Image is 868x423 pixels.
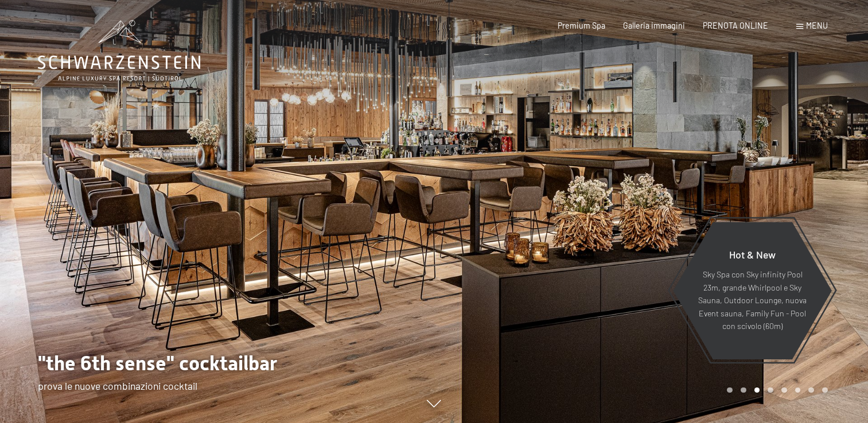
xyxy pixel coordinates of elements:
[729,248,776,261] span: Hot & New
[768,387,773,393] div: Carousel Page 4
[698,268,807,333] p: Sky Spa con Sky infinity Pool 23m, grande Whirlpool e Sky Sauna, Outdoor Lounge, nuova Event saun...
[703,21,768,30] a: PRENOTA ONLINE
[754,387,760,393] div: Carousel Page 3 (Current Slide)
[795,387,801,393] div: Carousel Page 6
[808,387,814,393] div: Carousel Page 7
[781,387,787,393] div: Carousel Page 5
[822,387,828,393] div: Carousel Page 8
[558,21,605,30] a: Premium Spa
[723,387,827,393] div: Carousel Pagination
[741,387,746,393] div: Carousel Page 2
[672,221,832,360] a: Hot & New Sky Spa con Sky infinity Pool 23m, grande Whirlpool e Sky Sauna, Outdoor Lounge, nuova ...
[727,387,733,393] div: Carousel Page 1
[806,21,828,30] span: Menu
[623,21,685,30] a: Galleria immagini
